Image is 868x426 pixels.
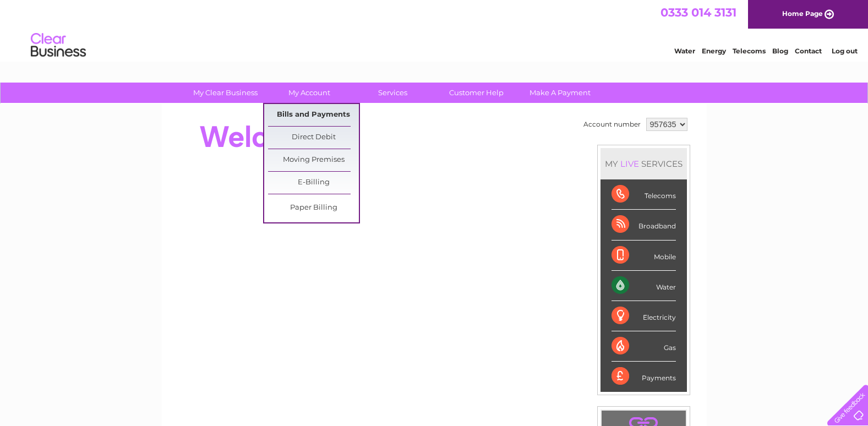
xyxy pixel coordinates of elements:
[674,47,695,55] a: Water
[600,148,687,179] div: MY SERVICES
[431,83,522,103] a: Customer Help
[268,127,359,149] a: Direct Debit
[268,197,359,219] a: Paper Billing
[268,104,359,126] a: Bills and Payments
[612,301,676,331] div: Electricity
[268,149,359,171] a: Moving Premises
[347,83,438,103] a: Services
[264,83,354,103] a: My Account
[772,47,788,55] a: Blog
[612,271,676,301] div: Water
[702,47,726,55] a: Energy
[795,47,822,55] a: Contact
[180,83,271,103] a: My Clear Business
[30,29,86,62] img: logo.png
[832,47,858,55] a: Log out
[612,179,676,210] div: Telecoms
[612,362,676,391] div: Payments
[612,210,676,240] div: Broadband
[515,83,605,103] a: Make A Payment
[733,47,766,55] a: Telecoms
[612,331,676,362] div: Gas
[612,241,676,271] div: Mobile
[581,115,643,134] td: Account number
[268,172,359,194] a: E-Billing
[618,159,641,169] div: LIVE
[174,6,695,53] div: Clear Business is a trading name of Verastar Limited (registered in [GEOGRAPHIC_DATA] No. 3667643...
[660,6,736,19] a: 0333 014 3131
